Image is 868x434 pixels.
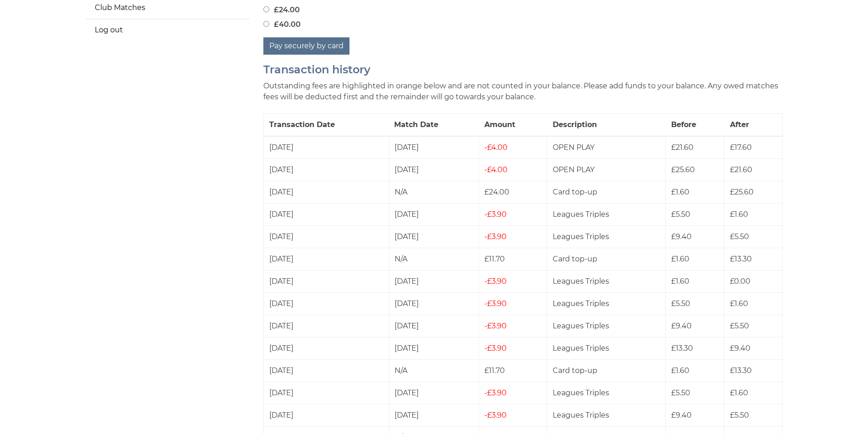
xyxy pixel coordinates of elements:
input: £24.00 [263,6,269,12]
span: £17.60 [730,143,752,152]
span: £1.60 [730,388,748,397]
td: N/A [389,248,479,270]
span: £3.90 [484,277,507,286]
span: £13.30 [671,344,693,352]
td: [DATE] [263,359,389,382]
span: £3.90 [484,210,507,219]
span: £1.60 [730,210,748,219]
p: Outstanding fees are highlighted in orange below and are not counted in your balance. Please add ... [263,81,783,102]
td: [DATE] [263,158,389,181]
span: £3.90 [484,232,507,241]
td: [DATE] [263,136,389,159]
span: £9.40 [671,322,692,330]
span: £4.00 [484,165,508,174]
span: £3.90 [484,411,507,419]
td: Leagues Triples [547,315,666,337]
th: Transaction Date [263,113,389,136]
span: £9.40 [671,411,692,419]
td: [DATE] [389,382,479,404]
span: £1.60 [730,299,748,308]
td: [DATE] [389,315,479,337]
span: £5.50 [730,411,749,419]
span: £21.60 [730,165,752,174]
span: £11.70 [484,255,505,263]
td: OPEN PLAY [547,158,666,181]
td: Leagues Triples [547,404,666,426]
span: £1.60 [671,366,689,375]
label: £24.00 [263,5,300,15]
td: N/A [389,181,479,203]
span: £9.40 [671,232,692,241]
span: £5.50 [671,210,690,219]
td: OPEN PLAY [547,136,666,159]
span: £3.90 [484,299,507,308]
span: £11.70 [484,366,505,375]
td: [DATE] [263,248,389,270]
td: Leagues Triples [547,203,666,225]
h2: Transaction history [263,64,783,76]
span: £3.90 [484,388,507,397]
span: £24.00 [484,188,509,196]
th: Match Date [389,113,479,136]
span: £5.50 [671,388,690,397]
span: £5.50 [730,322,749,330]
span: £21.60 [671,143,693,152]
td: Card top-up [547,359,666,382]
td: [DATE] [389,225,479,248]
td: [DATE] [389,136,479,159]
td: Leagues Triples [547,270,666,292]
td: [DATE] [263,225,389,248]
td: Leagues Triples [547,225,666,248]
td: Card top-up [547,248,666,270]
td: [DATE] [389,203,479,225]
td: [DATE] [389,404,479,426]
td: Leagues Triples [547,292,666,315]
td: [DATE] [389,158,479,181]
td: [DATE] [263,181,389,203]
span: £1.60 [671,277,689,286]
span: £3.90 [484,322,507,330]
span: £3.90 [484,344,507,352]
th: Amount [479,113,547,136]
span: £25.60 [730,188,754,196]
td: Leagues Triples [547,382,666,404]
span: £13.30 [730,255,752,263]
td: [DATE] [263,404,389,426]
th: Description [547,113,666,136]
th: Before [666,113,724,136]
span: £9.40 [730,344,750,352]
td: [DATE] [263,203,389,225]
input: £40.00 [263,21,269,27]
td: [DATE] [263,382,389,404]
td: [DATE] [263,292,389,315]
td: [DATE] [389,292,479,315]
td: [DATE] [389,337,479,359]
span: £4.00 [484,143,508,152]
td: Leagues Triples [547,337,666,359]
span: £13.30 [730,366,752,375]
span: £5.50 [671,299,690,308]
td: N/A [389,359,479,382]
label: £40.00 [263,19,301,30]
span: £0.00 [730,277,750,286]
td: [DATE] [263,337,389,359]
td: [DATE] [263,315,389,337]
td: [DATE] [389,270,479,292]
th: After [724,113,782,136]
a: Log out [86,19,250,41]
td: [DATE] [263,270,389,292]
td: Card top-up [547,181,666,203]
button: Pay securely by card [263,37,349,55]
span: £25.60 [671,165,695,174]
span: £1.60 [671,255,689,263]
span: £5.50 [730,232,749,241]
span: £1.60 [671,188,689,196]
